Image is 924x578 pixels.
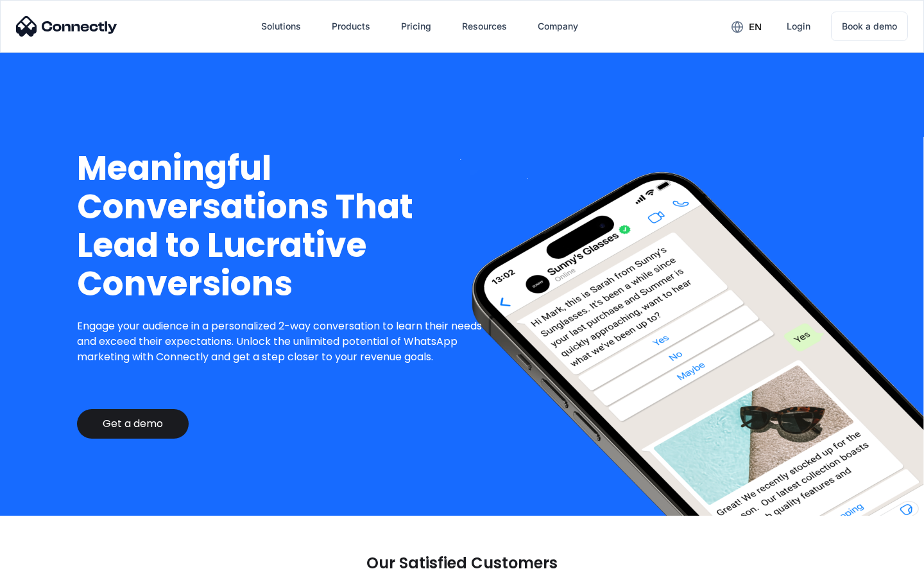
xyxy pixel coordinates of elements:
div: Company [538,17,578,35]
div: Solutions [251,11,311,42]
h1: Meaningful Conversations That Lead to Lucrative Conversions [77,149,492,303]
img: Connectly Logo [16,16,117,37]
a: Pricing [391,11,441,42]
div: Products [332,17,370,35]
aside: Language selected: English [13,556,77,574]
div: Resources [462,17,507,35]
a: Login [776,11,821,42]
div: Pricing [401,17,431,35]
ul: Language list [26,556,77,574]
div: Get a demo [103,417,163,430]
div: Resources [452,11,517,42]
a: Get a demo [77,409,189,439]
div: Company [527,11,588,42]
div: en [749,18,762,36]
div: Solutions [261,17,301,35]
p: Engage your audience in a personalized 2-way conversation to learn their needs and exceed their e... [77,319,492,365]
div: Login [787,17,810,35]
div: Products [321,11,381,42]
div: en [721,17,771,36]
a: Book a demo [831,12,908,41]
p: Our Satisfied Customers [366,554,558,572]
